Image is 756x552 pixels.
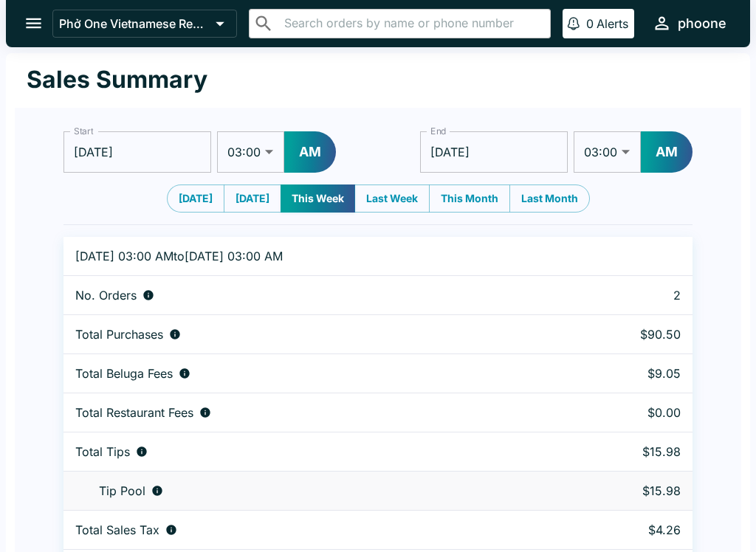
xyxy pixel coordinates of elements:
div: phoone [678,15,726,32]
p: $15.98 [564,444,681,459]
p: Total Beluga Fees [75,366,173,381]
p: Total Sales Tax [75,522,159,537]
p: $0.00 [564,405,681,420]
div: Aggregate order subtotals [75,327,540,342]
input: Choose date, selected date is Sep 11, 2025 [420,131,568,173]
button: open drawer [15,4,52,42]
p: No. Orders [75,288,137,303]
p: 2 [564,288,681,303]
p: Total Restaurant Fees [75,405,193,420]
div: Fees paid by diners to Beluga [75,366,540,381]
p: $15.98 [564,483,681,498]
p: Alerts [597,16,628,31]
button: [DATE] [224,184,281,213]
input: Search orders by name or phone number [280,13,544,34]
label: Start [74,125,93,137]
p: $4.26 [564,522,681,537]
button: phoone [646,7,732,39]
p: 0 [586,16,594,31]
button: [DATE] [167,184,224,213]
div: Sales tax paid by diners [75,522,540,537]
p: Total Purchases [75,327,163,342]
p: [DATE] 03:00 AM to [DATE] 03:00 AM [75,249,540,263]
button: This Week [281,184,355,213]
input: Choose date, selected date is Sep 7, 2025 [63,131,211,173]
button: AM [284,131,336,173]
button: Last Week [354,184,430,213]
button: Phở One Vietnamese Restaurant [52,10,237,38]
p: $90.50 [564,327,681,342]
label: End [430,125,447,137]
div: Combined individual and pooled tips [75,444,540,459]
button: Last Month [509,184,590,213]
p: $9.05 [564,366,681,381]
div: Fees paid by diners to restaurant [75,405,540,420]
div: Tips unclaimed by a waiter [75,483,540,498]
p: Total Tips [75,444,130,459]
button: This Month [429,184,510,213]
h1: Sales Summary [27,65,207,94]
p: Phở One Vietnamese Restaurant [59,16,210,31]
p: Tip Pool [99,483,145,498]
div: Number of orders placed [75,288,540,303]
button: AM [641,131,693,173]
